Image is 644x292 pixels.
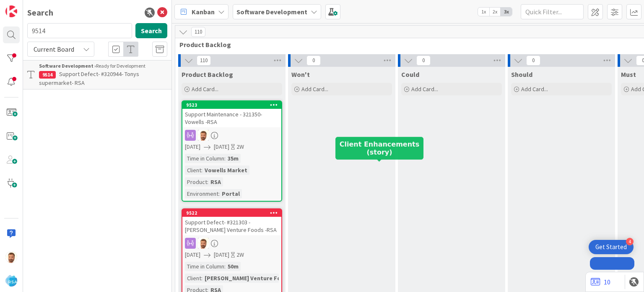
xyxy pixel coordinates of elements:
[339,140,420,156] h5: Client Enhancements (story)
[203,274,293,283] div: [PERSON_NAME] Venture Foods
[182,238,281,249] div: AS
[185,154,224,163] div: Time in Column
[23,60,171,89] a: Software Development ›Ready for Development9514Support Defect- #320944- Tonys supermarket- RSA
[591,277,610,287] a: 10
[27,6,53,19] div: Search
[39,63,96,69] b: Software Development ›
[39,71,56,79] div: 9514
[5,5,17,17] img: Visit kanbanzone.com
[214,250,229,259] span: [DATE]
[626,238,634,245] div: 4
[186,210,281,216] div: 9522
[224,262,226,271] span: :
[214,142,229,151] span: [DATE]
[182,101,281,127] div: 9523Support Maintenance - 321350-Vowells -RSA
[192,85,218,93] span: Add Card...
[198,238,209,249] img: AS
[291,70,310,79] span: Won't
[511,70,532,79] span: Should
[135,23,167,38] button: Search
[521,85,548,93] span: Add Card...
[34,45,74,53] span: Current Board
[185,166,201,175] div: Client
[411,85,438,93] span: Add Card...
[182,109,281,127] div: Support Maintenance - 321350-Vowells -RSA
[197,55,211,66] span: 110
[182,209,281,235] div: 9522Support Defect- #321303 - [PERSON_NAME] Venture Foods -RSA
[186,102,281,108] div: 9523
[226,262,241,271] div: 50m
[201,274,203,283] span: :
[489,8,501,16] span: 2x
[191,27,205,37] span: 110
[185,142,200,151] span: [DATE]
[185,274,201,283] div: Client
[236,142,244,151] div: 2W
[5,251,17,263] img: AS
[306,55,321,66] span: 0
[39,62,167,70] div: Ready for Development
[478,8,489,16] span: 1x
[236,8,307,16] b: Software Development
[182,209,281,217] div: 9522
[208,177,223,187] div: RSA
[521,4,584,19] input: Quick Filter...
[501,8,512,16] span: 3x
[218,189,220,198] span: :
[198,130,209,141] img: AS
[201,166,203,175] span: :
[185,189,218,198] div: Environment
[220,189,242,198] div: Portal
[595,243,627,251] div: Get Started
[39,70,139,87] span: Support Defect- #320944- Tonys supermarket- RSA
[5,275,17,287] img: avatar
[621,70,636,79] span: Must
[182,130,281,141] div: AS
[182,217,281,235] div: Support Defect- #321303 - [PERSON_NAME] Venture Foods -RSA
[203,166,249,175] div: Vowells Market
[192,7,215,17] span: Kanban
[27,23,132,38] input: Search for title...
[526,55,540,66] span: 0
[301,85,328,93] span: Add Card...
[185,262,224,271] div: Time in Column
[185,177,207,187] div: Product
[182,101,281,109] div: 9523
[185,250,200,259] span: [DATE]
[207,177,208,187] span: :
[401,70,419,79] span: Could
[182,70,233,79] span: Product Backlog
[224,154,226,163] span: :
[589,240,634,254] div: Open Get Started checklist, remaining modules: 4
[226,154,241,163] div: 35m
[236,250,244,259] div: 2W
[416,55,431,66] span: 0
